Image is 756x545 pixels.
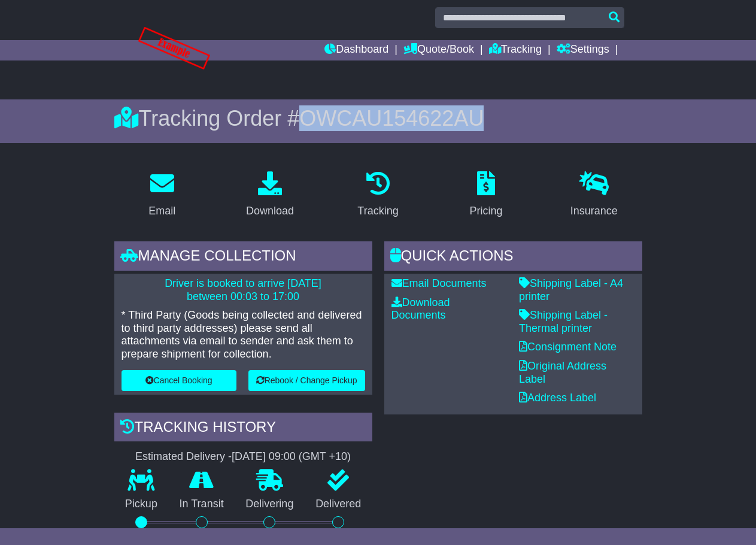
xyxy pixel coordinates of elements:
[232,450,351,464] div: [DATE] 09:00 (GMT +10)
[114,450,372,464] div: Estimated Delivery -
[141,167,183,223] a: Email
[248,370,365,391] button: Rebook / Change Pickup
[238,167,302,223] a: Download
[235,498,305,511] p: Delivering
[114,241,372,274] div: Manage collection
[122,277,365,303] p: Driver is booked to arrive [DATE] between 00:03 to 17:00
[557,40,609,60] a: Settings
[519,360,606,385] a: Original Address Label
[563,167,626,223] a: Insurance
[403,40,474,60] a: Quote/Book
[305,498,372,511] p: Delivered
[489,40,542,60] a: Tracking
[391,296,450,322] a: Download Documents
[391,277,487,289] a: Email Documents
[168,498,235,511] p: In Transit
[519,341,617,353] a: Consignment Note
[324,40,388,60] a: Dashboard
[469,203,502,219] div: Pricing
[519,309,608,334] a: Shipping Label - Thermal printer
[299,106,484,131] span: OWCAU154622AU
[148,203,175,219] div: Email
[519,392,596,404] a: Address Label
[122,370,236,391] button: Cancel Booking
[114,105,642,131] div: Tracking Order #
[519,277,623,302] a: Shipping Label - A4 printer
[246,203,294,219] div: Download
[122,309,365,361] p: * Third Party (Goods being collected and delivered to third party addresses) please send all atta...
[114,413,372,445] div: Tracking history
[357,203,398,219] div: Tracking
[350,167,406,223] a: Tracking
[114,498,169,511] p: Pickup
[570,203,618,219] div: Insurance
[462,167,510,223] a: Pricing
[384,241,642,274] div: Quick Actions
